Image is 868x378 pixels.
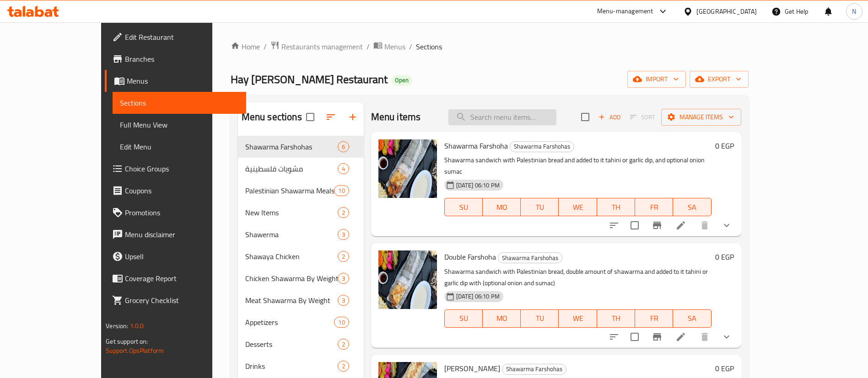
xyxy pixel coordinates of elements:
a: Menu disclaimer [105,224,246,245]
div: Shawaya Chicken2 [238,245,364,267]
span: Branches [125,53,239,64]
span: Chicken Shawarma By Weight [245,273,338,284]
button: WE [559,198,597,216]
span: Select to update [625,327,644,346]
a: Menus [105,70,246,92]
li: / [264,41,267,52]
span: 2 [338,208,349,217]
span: FR [639,312,669,325]
button: delete [694,326,716,348]
a: Menus [373,41,405,53]
span: [DATE] 06:10 PM [453,292,503,301]
div: Chicken Shawarma By Weight3 [238,267,364,289]
span: 2 [338,340,349,349]
button: SA [673,198,711,216]
div: Drinks2 [238,355,364,377]
span: Hay [PERSON_NAME] Restaurant [231,69,388,90]
span: 10 [334,186,348,195]
div: items [338,295,349,306]
span: export [697,74,741,85]
a: Promotions [105,202,246,224]
div: items [338,339,349,350]
span: Upsell [125,251,239,262]
span: Desserts [245,339,338,350]
img: Double Farshoha [378,250,437,309]
span: FR [639,201,669,214]
button: TH [597,309,635,328]
div: Meat Shawarma By Weight3 [238,289,364,311]
span: TH [601,312,631,325]
span: MO [486,312,517,325]
span: [PERSON_NAME] [444,362,500,375]
span: Shawarma Farshohas [502,364,566,374]
span: [DATE] 06:10 PM [453,181,503,190]
span: 10 [334,318,348,327]
a: Full Menu View [113,114,246,136]
span: TH [601,201,631,214]
span: Select section [576,107,595,127]
a: Grocery Checklist [105,289,246,311]
span: WE [562,201,593,214]
span: Palestinian Shawarma Meals [245,185,334,196]
span: Shawarma Farshohas [245,141,338,152]
a: Edit Restaurant [105,26,246,48]
div: items [338,273,349,284]
span: Open [391,76,412,84]
div: Shawarma Farshohas [498,252,562,263]
button: show more [716,326,738,348]
div: items [338,141,349,152]
button: Branch-specific-item [646,214,668,236]
button: export [690,71,749,88]
span: Double Farshoha [444,250,496,264]
span: Sort sections [320,106,342,128]
button: Branch-specific-item [646,326,668,348]
span: 3 [338,296,349,305]
span: Choice Groups [125,163,239,174]
div: [GEOGRAPHIC_DATA] [696,6,757,16]
span: Shawarma Farshoha [444,139,508,153]
span: Shawarma Farshohas [498,253,562,263]
button: SU [444,198,483,216]
span: Select to update [625,216,644,235]
a: Branches [105,48,246,70]
div: مشويات فلسطينية [245,163,338,174]
span: 6 [338,143,349,151]
div: Meat Shawarma By Weight [245,295,338,306]
span: WE [562,312,593,325]
div: Desserts2 [238,333,364,355]
button: show more [716,214,738,236]
span: SU [448,312,479,325]
div: Drinks [245,361,338,372]
a: Edit menu item [675,331,686,342]
h6: 0 EGP [715,250,734,263]
a: Upsell [105,245,246,267]
span: Menu disclaimer [125,229,239,240]
span: New Items [245,207,338,218]
li: / [367,41,370,52]
div: Shawarma Farshohas [502,364,566,375]
a: Edit menu item [675,220,686,231]
button: TH [597,198,635,216]
div: New Items2 [238,202,364,224]
img: Shawarma Farshoha [378,139,437,198]
div: Shawarma Farshohas6 [238,136,364,158]
span: N [852,6,856,16]
div: Shawerma3 [238,224,364,245]
span: Add [597,112,622,122]
span: Version: [106,320,128,332]
span: Menus [384,41,405,52]
a: Sections [113,92,246,114]
div: items [334,185,349,196]
a: Restaurants management [270,41,363,53]
span: 1.0.0 [130,320,144,332]
span: Shawarma Farshohas [510,141,574,152]
svg: Show Choices [721,331,732,342]
span: MO [486,201,517,214]
div: Open [391,75,412,86]
p: Shawarma sandwich with Palestinian bread, double amount of shawarma and added to it tahini or gar... [444,266,712,289]
span: Grocery Checklist [125,295,239,306]
button: SU [444,309,483,328]
div: Shawaya Chicken [245,251,338,262]
div: Palestinian Shawarma Meals10 [238,180,364,202]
